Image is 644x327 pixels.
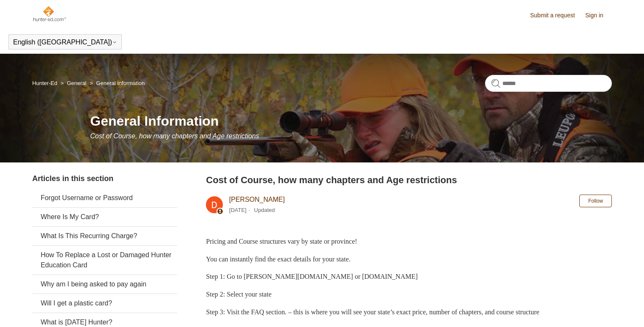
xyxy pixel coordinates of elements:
h1: General Information [90,111,612,131]
li: Updated [254,207,275,213]
img: Hunter-Ed Help Center home page [32,5,66,22]
a: General Information [96,80,145,86]
li: General Information [88,80,145,86]
span: Cost of Course, how many chapters and Age restrictions [90,132,259,140]
div: Chat Support [589,299,638,321]
a: How To Replace a Lost or Damaged Hunter Education Card [32,246,177,275]
button: English ([GEOGRAPHIC_DATA]) [13,38,117,46]
span: Step 3: Visit the FAQ section. – this is where you will see your state’s exact price, number of c... [206,308,539,316]
span: Step 2: Select your state [206,291,271,298]
a: Hunter-Ed [32,80,57,86]
a: Will I get a plastic card? [32,294,177,313]
span: You can instantly find the exact details for your state. [206,256,350,263]
a: What Is This Recurring Charge? [32,227,177,245]
a: General [67,80,86,86]
span: Pricing and Course structures vary by state or province! [206,238,357,245]
a: Why am I being asked to pay again [32,275,177,294]
h2: Cost of Course, how many chapters and Age restrictions [206,173,611,187]
button: Follow Article [579,195,612,207]
span: Articles in this section [32,174,113,183]
li: General [59,80,88,86]
a: [PERSON_NAME] [229,196,285,203]
a: Sign in [585,11,612,20]
input: Search [485,75,612,92]
a: Submit a request [530,11,584,20]
time: 04/08/2025, 13:17 [229,207,247,213]
a: Where Is My Card? [32,208,177,226]
span: Step 1: Go to [PERSON_NAME][DOMAIN_NAME] or [DOMAIN_NAME] [206,273,417,280]
li: Hunter-Ed [32,80,59,86]
a: Forgot Username or Password [32,189,177,207]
